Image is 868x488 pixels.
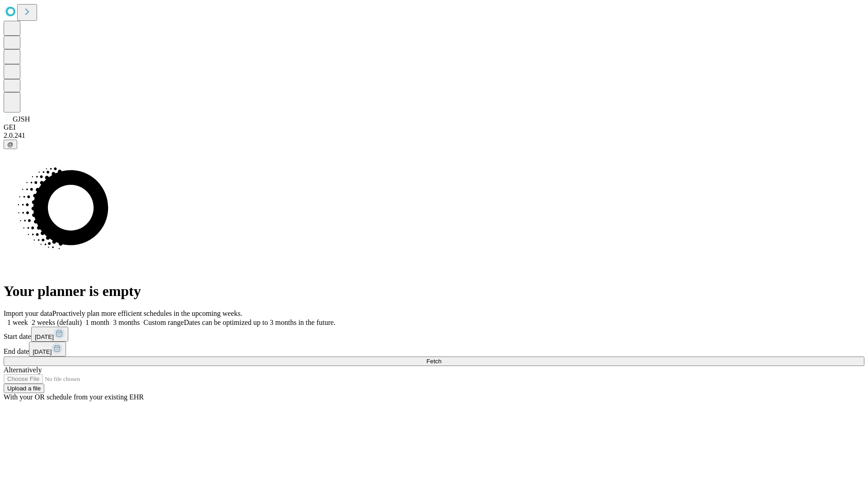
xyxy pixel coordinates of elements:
span: Fetch [426,358,441,365]
span: 1 month [85,319,109,326]
span: With your OR schedule from your existing EHR [4,393,144,401]
span: [DATE] [35,333,54,340]
span: @ [7,141,14,148]
span: [DATE] [33,348,52,355]
button: @ [4,140,17,149]
button: [DATE] [29,342,66,357]
span: 1 week [7,319,28,326]
div: Start date [4,327,864,342]
span: GJSH [13,115,30,123]
div: End date [4,342,864,357]
button: [DATE] [31,327,68,342]
div: 2.0.241 [4,131,864,140]
span: 3 months [113,319,140,326]
span: Custom range [143,319,184,326]
span: Import your data [4,310,52,317]
button: Upload a file [4,384,44,393]
span: 2 weeks (default) [32,319,82,326]
button: Fetch [4,357,864,366]
h1: Your planner is empty [4,283,864,300]
span: Alternatively [4,366,42,374]
span: Dates can be optimized up to 3 months in the future. [184,319,335,326]
span: Proactively plan more efficient schedules in the upcoming weeks. [52,310,242,317]
div: GEI [4,123,864,131]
